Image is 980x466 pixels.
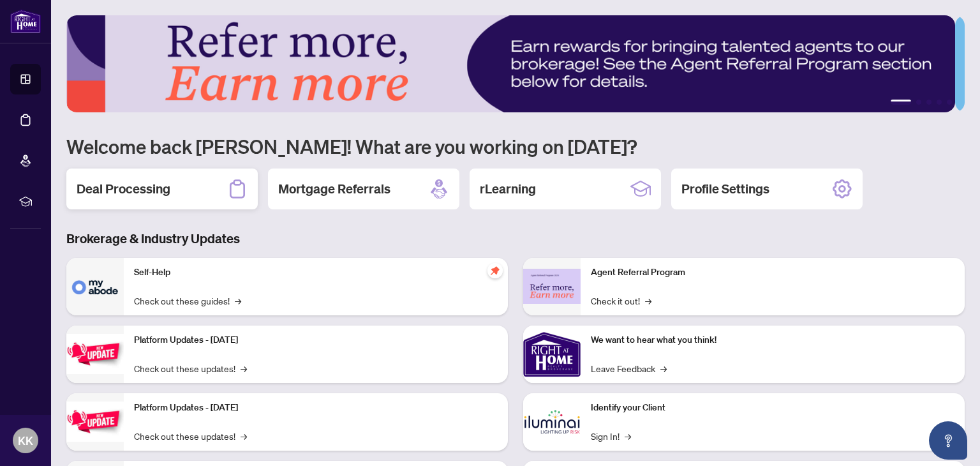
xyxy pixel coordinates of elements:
img: Identify your Client [523,393,581,451]
p: Self-Help [134,266,498,280]
a: Check it out!→ [591,294,651,308]
img: logo [10,10,41,33]
p: Platform Updates - [DATE] [134,333,498,347]
button: Open asap [929,421,967,460]
h1: Welcome back [PERSON_NAME]! What are you working on [DATE]? [66,134,965,158]
a: Check out these updates!→ [134,429,247,443]
p: Identify your Client [591,401,954,415]
span: → [241,429,247,443]
span: → [235,294,241,308]
img: Platform Updates - July 8, 2025 [66,402,124,442]
button: 4 [937,100,942,105]
span: pushpin [487,263,503,278]
img: Slide 0 [66,15,955,112]
span: KK [18,432,33,449]
span: → [660,361,667,375]
p: Agent Referral Program [591,266,954,280]
h2: Profile Settings [681,180,769,198]
h2: Mortgage Referrals [278,180,390,198]
button: 1 [891,100,911,105]
h3: Brokerage & Industry Updates [66,230,965,248]
img: Platform Updates - July 21, 2025 [66,334,124,374]
p: Platform Updates - [DATE] [134,401,498,415]
img: Self-Help [66,258,124,315]
h2: rLearning [480,180,536,198]
span: → [625,429,631,443]
a: Check out these guides!→ [134,294,241,308]
a: Check out these updates!→ [134,361,247,375]
span: → [241,361,247,375]
button: 3 [926,100,932,105]
a: Sign In!→ [591,429,631,443]
a: Leave Feedback→ [591,361,667,375]
button: 5 [947,100,952,105]
button: 2 [916,100,921,105]
p: We want to hear what you think! [591,333,954,347]
h2: Deal Processing [77,180,170,198]
img: Agent Referral Program [523,269,581,304]
img: We want to hear what you think! [523,326,581,383]
span: → [645,294,651,308]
